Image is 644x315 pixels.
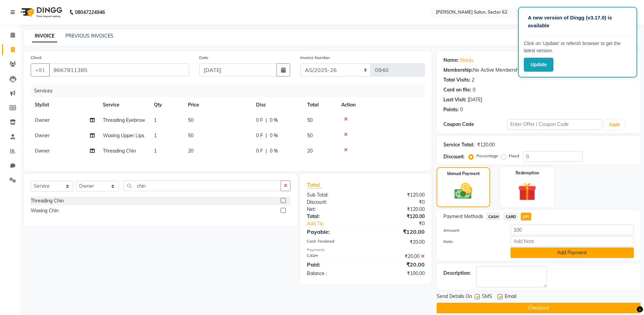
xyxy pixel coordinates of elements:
[103,117,145,123] span: Threading Eyebrow
[447,171,480,177] label: Manual Payment
[302,239,366,246] div: Cash Tendered:
[17,3,64,22] img: logo
[103,148,136,154] span: Threading Chin
[366,228,430,236] div: ₹120.00
[124,181,281,191] input: Search or Scan
[486,213,501,220] span: CASH
[302,228,366,236] div: Payable:
[256,117,263,124] span: 0 F
[270,117,278,124] span: 0 %
[511,236,634,247] input: Add Note
[477,141,495,148] div: ₹120.00
[366,239,430,246] div: ₹20.00
[438,239,505,245] label: Note:
[266,147,267,155] span: |
[366,213,430,220] div: ₹120.00
[150,97,184,113] th: Qty
[31,55,42,61] label: Client
[31,85,430,97] div: Services
[302,253,366,260] div: CASH
[302,199,366,206] div: Discount:
[256,147,263,155] span: 0 F
[476,153,498,159] label: Percentage
[35,148,50,154] span: Owner
[521,213,531,220] span: UPI
[509,153,519,159] label: Fixed
[188,132,193,139] span: 50
[302,220,376,227] a: Add Tip
[31,63,50,76] button: +91
[605,119,624,130] button: Apply
[443,96,466,103] div: Last Visit:
[443,86,471,94] div: Card on file:
[443,213,483,220] span: Payment Methods
[31,207,59,214] div: Waxing Chin
[266,132,267,139] span: |
[507,119,602,130] input: Enter Offer / Coupon Code
[472,76,474,84] div: 2
[252,97,303,113] th: Disc
[437,293,472,301] span: Send Details On
[154,148,157,154] span: 1
[154,132,157,139] span: 1
[154,117,157,123] span: 1
[437,303,641,313] button: Checkout
[270,147,278,155] span: 0 %
[482,293,492,301] span: SMS
[460,106,463,113] div: 0
[443,153,465,160] div: Discount:
[366,199,430,206] div: ₹0
[366,260,430,269] div: ₹20.00
[307,148,313,154] span: 20
[473,86,475,94] div: 0
[524,58,553,72] button: Update
[270,132,278,139] span: 0 %
[199,55,208,61] label: Date
[302,260,366,269] div: Paid:
[188,117,193,123] span: 50
[302,206,366,213] div: Net:
[35,117,50,123] span: Owner
[75,3,105,22] b: 08047224946
[524,40,631,54] p: Click on ‘Update’ or refersh browser to get the latest version.
[307,132,313,139] span: 50
[184,97,252,113] th: Price
[256,132,263,139] span: 0 F
[366,206,430,213] div: ₹120.00
[32,30,57,42] a: INVOICE
[303,97,337,113] th: Total
[35,132,50,139] span: Owner
[511,247,634,258] button: Add Payment
[103,132,144,139] span: Waxing Upper Lips
[188,148,193,154] span: 20
[443,76,470,84] div: Total Visits:
[302,191,366,199] div: Sub Total:
[468,96,482,103] div: [DATE]
[65,33,113,39] a: PREVIOUS INVOICES
[307,247,425,253] div: Payments
[266,117,267,124] span: |
[307,117,313,123] span: 50
[438,227,505,233] label: Amount:
[366,191,430,199] div: ₹120.00
[505,293,516,301] span: Email
[443,57,459,64] div: Name:
[337,97,425,113] th: Action
[511,225,634,235] input: Amount
[443,121,507,128] div: Coupon Code
[460,57,473,64] a: Manju
[443,270,471,277] div: Description:
[443,106,459,113] div: Points:
[503,213,518,220] span: CARD
[366,253,430,260] div: ₹20.00
[31,197,64,204] div: Threading Chin
[528,14,627,29] p: A new version of Dingg (v3.17.0) is available
[302,270,366,277] div: Balance :
[307,181,323,188] span: Total
[31,97,99,113] th: Stylist
[516,170,539,176] label: Redemption
[443,141,474,148] div: Service Total:
[300,55,330,61] label: Invoice Number
[377,220,430,227] div: ₹0
[302,213,366,220] div: Total:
